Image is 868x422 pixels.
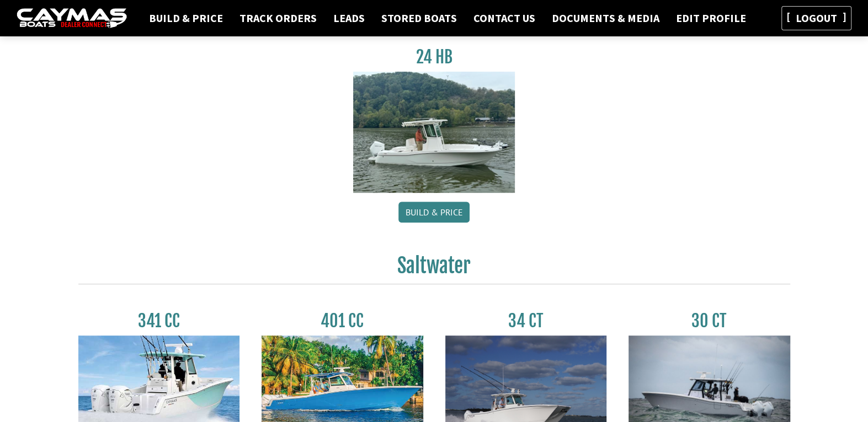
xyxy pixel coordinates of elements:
[78,253,790,284] h2: Saltwater
[629,311,790,331] h3: 30 CT
[376,11,462,25] a: Stored Boats
[234,11,322,25] a: Track Orders
[468,11,541,25] a: Contact Us
[262,311,423,331] h3: 401 CC
[17,8,127,29] img: caymas-dealer-connect-2ed40d3bc7270c1d8d7ffb4b79bf05adc795679939227970def78ec6f6c03838.gif
[445,311,607,331] h3: 34 CT
[398,202,470,223] a: Build & Price
[790,11,843,25] a: Logout
[353,72,515,192] img: 24_HB_thumbnail.jpg
[353,47,515,67] h3: 24 HB
[546,11,665,25] a: Documents & Media
[78,311,240,331] h3: 341 CC
[143,11,228,25] a: Build & Price
[670,11,752,25] a: Edit Profile
[328,11,370,25] a: Leads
